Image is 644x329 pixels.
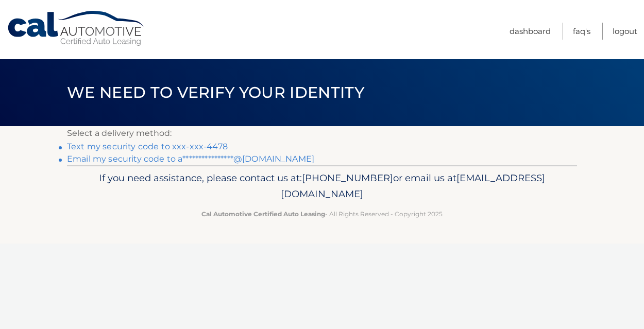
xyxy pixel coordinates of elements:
a: Text my security code to xxx-xxx-4478 [67,142,228,151]
a: Dashboard [510,23,551,40]
p: If you need assistance, please contact us at: or email us at [74,170,570,203]
p: - All Rights Reserved - Copyright 2025 [74,209,570,219]
span: [PHONE_NUMBER] [302,172,393,184]
span: We need to verify your identity [67,83,364,102]
a: FAQ's [573,23,590,40]
strong: Cal Automotive Certified Auto Leasing [201,210,325,218]
a: Cal Automotive [7,10,146,47]
p: Select a delivery method: [67,126,577,141]
a: Logout [613,23,637,40]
